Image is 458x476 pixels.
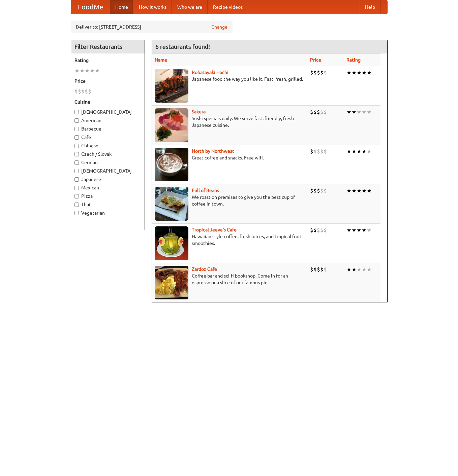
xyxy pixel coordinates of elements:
li: ★ [367,108,372,116]
li: $ [81,88,85,95]
div: Deliver to: [STREET_ADDRESS] [71,21,233,33]
li: ★ [357,69,362,76]
h4: Filter Restaurants [71,40,145,53]
li: ★ [80,67,85,74]
b: Robatayaki Hachi [192,70,228,75]
label: Chinese [74,142,141,149]
li: $ [320,226,324,234]
li: $ [313,148,317,155]
input: American [74,118,79,123]
li: $ [313,226,317,234]
label: Japanese [74,176,141,183]
img: jeeves.jpg [155,226,188,260]
li: $ [310,108,313,116]
li: $ [74,88,78,95]
label: [DEMOGRAPHIC_DATA] [74,109,141,115]
a: North by Northwest [192,148,234,154]
li: $ [320,69,324,76]
li: $ [310,148,313,155]
a: Who we are [172,0,208,14]
li: ★ [352,226,357,234]
label: [DEMOGRAPHIC_DATA] [74,168,141,174]
li: ★ [362,187,367,194]
a: Change [211,24,227,30]
ng-pluralize: 6 restaurants found! [155,43,210,50]
p: Japanese food the way you like it. Fast, fresh, grilled. [155,76,305,82]
li: $ [313,69,317,76]
input: Czech / Slovak [74,152,79,156]
li: ★ [362,108,367,116]
img: north.jpg [155,148,188,181]
input: Thai [74,203,79,207]
li: ★ [352,266,357,273]
li: $ [320,187,324,194]
input: Chinese [74,144,79,148]
b: Zardoz Cafe [192,266,217,272]
label: American [74,117,141,124]
p: Hawaiian style coffee, fresh juices, and tropical fruit smoothies. [155,233,305,247]
li: $ [85,88,88,95]
label: Vegetarian [74,210,141,216]
b: Sakura [192,109,206,114]
li: ★ [346,148,352,155]
li: ★ [85,67,90,74]
p: Great coffee and snacks. Free wifi. [155,154,305,161]
a: Help [360,0,380,14]
li: $ [310,69,313,76]
input: Vegetarian [74,211,79,215]
li: $ [320,148,324,155]
h5: Price [74,78,141,84]
label: Czech / Slovak [74,151,141,157]
li: ★ [367,148,372,155]
a: Recipe videos [208,0,248,14]
li: $ [78,88,81,95]
li: ★ [367,266,372,273]
li: $ [310,226,313,234]
img: beans.jpg [155,187,188,221]
li: ★ [362,148,367,155]
li: $ [310,187,313,194]
b: Tropical Jeeve's Cafe [192,227,237,232]
label: Mexican [74,184,141,191]
img: sakura.jpg [155,108,188,142]
input: Cafe [74,135,79,140]
li: $ [320,266,324,273]
p: We roast on premises to give you the best cup of coffee in town. [155,194,305,207]
a: Price [310,57,321,63]
a: FoodMe [71,0,110,14]
li: ★ [357,266,362,273]
h5: Cuisine [74,99,141,105]
li: $ [317,69,320,76]
input: Barbecue [74,127,79,131]
a: Name [155,57,167,63]
img: zardoz.jpg [155,266,188,299]
li: ★ [362,266,367,273]
a: How it works [133,0,172,14]
li: ★ [90,67,95,74]
a: Home [110,0,133,14]
li: ★ [346,266,352,273]
li: ★ [346,108,352,116]
li: $ [324,226,327,234]
li: $ [317,266,320,273]
label: Cafe [74,134,141,141]
li: ★ [357,226,362,234]
li: ★ [352,108,357,116]
li: $ [310,266,313,273]
li: $ [317,187,320,194]
li: ★ [367,69,372,76]
p: Sushi specials daily. We serve fast, friendly, fresh Japanese cuisine. [155,115,305,129]
li: $ [313,108,317,116]
h5: Rating [74,57,141,64]
input: German [74,160,79,165]
li: ★ [352,69,357,76]
li: ★ [346,187,352,194]
li: ★ [357,108,362,116]
li: $ [317,108,320,116]
li: $ [88,88,91,95]
li: ★ [357,187,362,194]
li: ★ [352,148,357,155]
li: ★ [362,226,367,234]
input: [DEMOGRAPHIC_DATA] [74,169,79,173]
b: Full of Beans [192,188,219,193]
